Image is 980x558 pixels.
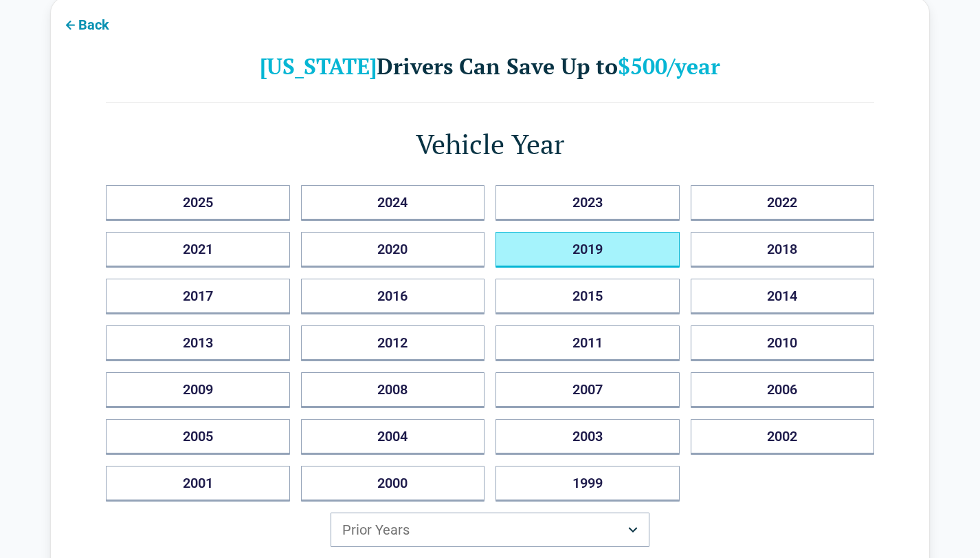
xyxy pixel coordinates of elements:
[106,125,874,163] h1: Vehicle Year
[691,419,875,455] button: 2002
[331,513,649,547] button: Prior Years
[106,52,874,80] h2: Drivers Can Save Up to
[301,419,485,455] button: 2004
[691,185,875,221] button: 2022
[301,232,485,268] button: 2020
[495,325,680,361] button: 2011
[106,232,290,268] button: 2021
[495,419,680,455] button: 2003
[618,52,720,81] b: $500/year
[495,372,680,408] button: 2007
[691,232,875,268] button: 2018
[301,325,485,361] button: 2012
[301,185,485,221] button: 2024
[106,185,290,221] button: 2025
[691,372,875,408] button: 2006
[691,279,875,314] button: 2014
[51,8,120,39] button: Back
[495,232,680,268] button: 2019
[106,325,290,361] button: 2013
[301,372,485,408] button: 2008
[495,279,680,314] button: 2015
[106,279,290,314] button: 2017
[495,185,680,221] button: 2023
[106,419,290,455] button: 2005
[260,52,377,81] b: [US_STATE]
[106,372,290,408] button: 2009
[691,325,875,361] button: 2010
[301,466,485,502] button: 2000
[301,279,485,314] button: 2016
[106,466,290,502] button: 2001
[495,466,680,502] button: 1999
